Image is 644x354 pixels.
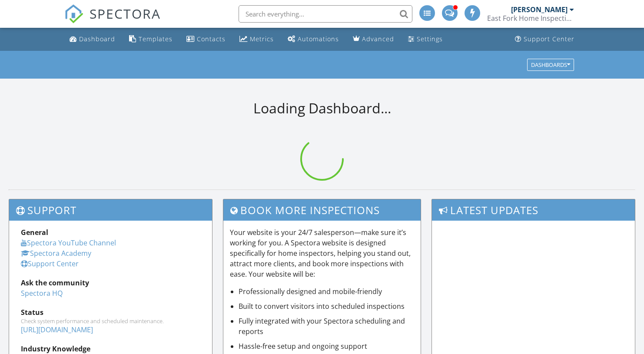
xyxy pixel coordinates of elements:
[230,227,415,279] p: Your website is your 24/7 salesperson—make sure it’s working for you. A Spectora website is desig...
[21,325,93,334] a: [URL][DOMAIN_NAME]
[183,31,229,47] a: Contacts
[66,31,119,47] a: Dashboard
[64,12,161,30] a: SPECTORA
[405,31,446,47] a: Settings
[417,35,443,43] div: Settings
[21,344,200,354] div: Industry Knowledge
[432,199,635,221] h3: Latest Updates
[197,35,226,43] div: Contacts
[21,248,91,258] a: Spectora Academy
[236,31,277,47] a: Metrics
[21,228,48,237] strong: General
[21,288,63,298] a: Spectora HQ
[250,35,274,43] div: Metrics
[9,199,212,221] h3: Support
[223,199,421,221] h3: Book More Inspections
[21,318,200,324] div: Check system performance and scheduled maintenance.
[90,4,161,23] span: SPECTORA
[239,286,415,297] li: Professionally designed and mobile-friendly
[284,31,342,47] a: Automations (Advanced)
[527,59,574,71] button: Dashboards
[126,31,176,47] a: Templates
[362,35,394,43] div: Advanced
[139,35,173,43] div: Templates
[511,31,578,47] a: Support Center
[298,35,339,43] div: Automations
[21,307,200,318] div: Status
[349,31,398,47] a: Advanced
[239,316,415,337] li: Fully integrated with your Spectora scheduling and reports
[21,278,200,288] div: Ask the community
[239,301,415,311] li: Built to convert visitors into scheduled inspections
[531,62,570,68] div: Dashboards
[524,35,574,43] div: Support Center
[79,35,115,43] div: Dashboard
[487,14,574,23] div: East Fork Home Inspections
[21,238,116,248] a: Spectora YouTube Channel
[64,4,83,23] img: The Best Home Inspection Software - Spectora
[239,5,412,23] input: Search everything...
[21,259,79,268] a: Support Center
[511,5,568,14] div: [PERSON_NAME]
[239,341,415,351] li: Hassle-free setup and ongoing support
